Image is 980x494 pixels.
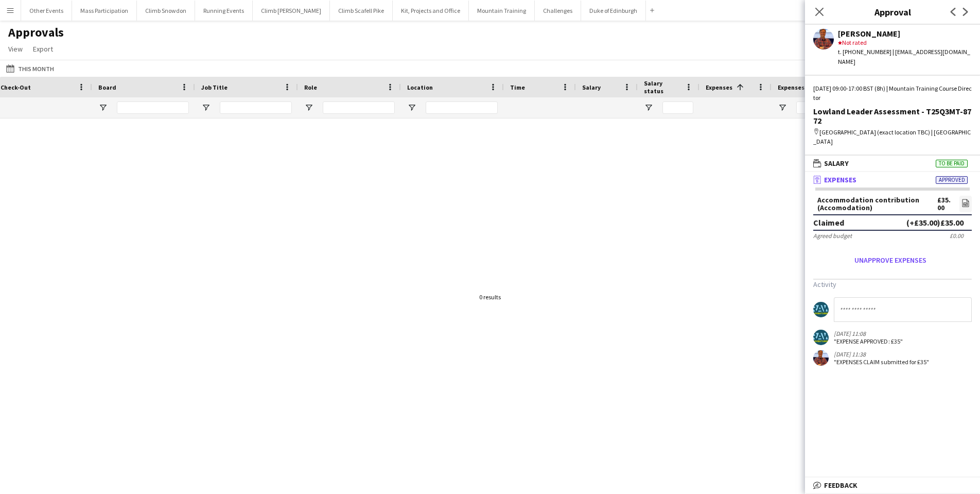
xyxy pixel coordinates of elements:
[137,1,195,21] button: Climb Snowdon
[220,101,292,114] input: Job Title Filter Input
[581,1,646,21] button: Duke of Edinburgh
[824,159,849,168] span: Salary
[535,1,581,21] button: Challenges
[805,478,980,493] mat-expansion-panel-header: Feedback
[834,337,903,345] div: "EXPENSE APPROVED: £35"
[706,83,732,91] span: Expenses
[201,103,211,112] button: Open Filter Menu
[834,330,903,337] div: [DATE] 11:08
[407,103,416,112] button: Open Filter Menu
[834,358,929,366] div: "EXPENSES CLAIM submitted for £35"
[407,83,433,91] span: Location
[393,1,469,21] button: Kit, Projects and Office
[824,175,856,184] span: Expenses
[582,83,601,91] span: Salary
[510,83,525,91] span: Time
[98,103,108,112] button: Open Filter Menu
[813,217,844,228] div: Claimed
[29,42,57,56] a: Export
[8,44,23,54] span: View
[805,172,980,188] mat-expansion-panel-header: ExpensesApproved
[4,62,56,75] button: This Month
[838,47,972,66] div: t. [PHONE_NUMBER] | [EMAIL_ADDRESS][DOMAIN_NAME]
[805,156,980,171] mat-expansion-panel-header: SalaryTo be paid
[1,83,31,91] span: Check-Out
[33,44,53,54] span: Export
[21,1,72,21] button: Other Events
[936,176,968,184] span: Approved
[824,481,857,490] span: Feedback
[330,1,393,21] button: Climb Scafell Pike
[662,101,693,114] input: Salary status Filter Input
[469,1,535,21] button: Mountain Training
[813,84,972,103] div: [DATE] 09:00-17:00 BST (8h) | Mountain Training Course Director
[796,101,837,114] input: Expenses status Filter Input
[778,103,787,112] button: Open Filter Menu
[813,330,829,345] app-user-avatar: Staff RAW Adventures
[323,101,395,114] input: Role Filter Input
[778,83,825,91] span: Expenses status
[838,29,972,38] div: [PERSON_NAME]
[117,101,189,114] input: Board Filter Input
[98,83,116,91] span: Board
[937,196,953,212] div: £35.00
[304,103,313,112] button: Open Filter Menu
[805,188,980,379] div: ExpensesApproved
[195,1,253,21] button: Running Events
[838,38,972,47] div: Not rated
[817,196,937,212] div: Accommodation contribution (Accomodation)
[936,160,968,167] span: To be paid
[479,293,501,301] div: 0 results
[906,217,964,228] div: (+£35.00) £35.00
[426,101,498,114] input: Location Filter Input
[950,232,964,240] div: £0.00
[644,103,653,112] button: Open Filter Menu
[813,252,968,268] button: Unapprove expenses
[72,1,137,21] button: Mass Participation
[813,128,972,146] div: [GEOGRAPHIC_DATA] (exact location TBC) | [GEOGRAPHIC_DATA]
[813,350,829,366] app-user-avatar: Richard Foster
[201,83,227,91] span: Job Title
[805,5,980,19] h3: Approval
[813,107,972,125] div: Lowland Leader Assessment - T25Q3MT-8772
[813,232,852,240] div: Agreed budget
[304,83,317,91] span: Role
[813,280,972,289] h3: Activity
[644,79,681,95] span: Salary status
[4,42,27,56] a: View
[253,1,330,21] button: Climb [PERSON_NAME]
[834,350,929,358] div: [DATE] 11:38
